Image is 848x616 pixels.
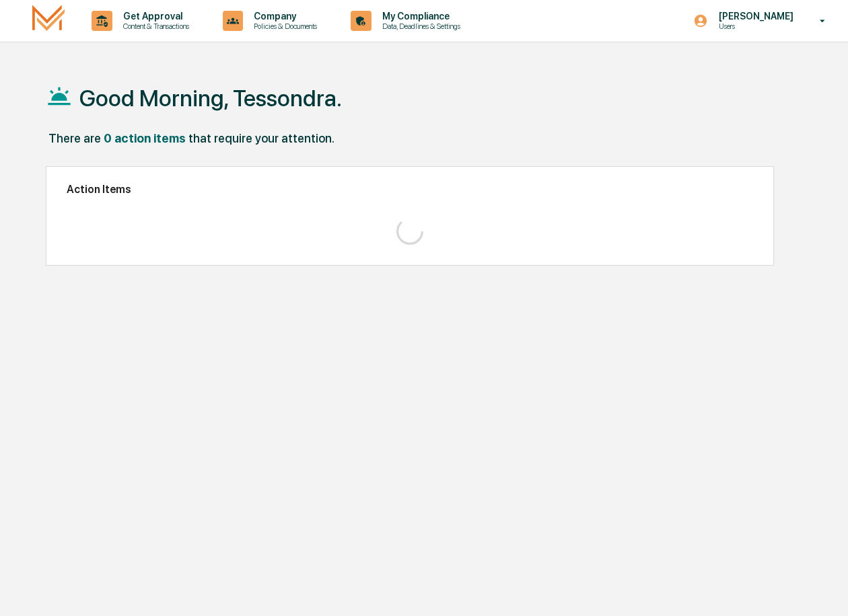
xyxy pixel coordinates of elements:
[188,131,334,145] div: that require your attention.
[243,11,324,22] p: Company
[104,131,186,145] div: 0 action items
[708,22,800,31] p: Users
[48,131,101,145] div: There are
[372,11,467,22] p: My Compliance
[32,5,65,36] img: logo
[112,11,196,22] p: Get Approval
[708,11,800,22] p: [PERSON_NAME]
[112,22,196,31] p: Content & Transactions
[67,183,754,196] h2: Action Items
[79,85,342,112] h1: Good Morning, Tessondra.
[372,22,467,31] p: Data, Deadlines & Settings
[243,22,324,31] p: Policies & Documents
